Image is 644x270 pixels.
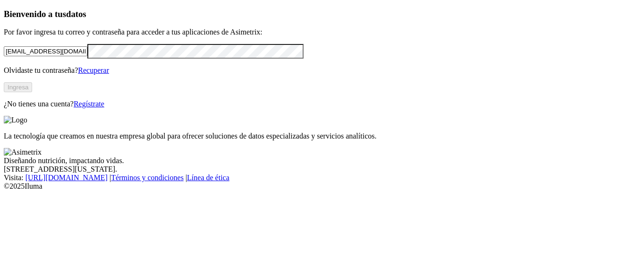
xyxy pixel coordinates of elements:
a: [URL][DOMAIN_NAME] [25,174,108,182]
p: Olvidaste tu contraseña? [4,66,640,75]
p: Por favor ingresa tu correo y contraseña para acceder a tus aplicaciones de Asimetrix: [4,28,640,36]
img: Logo [4,116,27,124]
span: datos [66,9,86,19]
div: Visita : | | [4,174,640,182]
div: [STREET_ADDRESS][US_STATE]. [4,165,640,174]
a: Línea de ética [187,174,229,182]
input: Tu correo [4,46,87,56]
div: Diseñando nutrición, impactando vidas. [4,157,640,165]
a: Términos y condiciones [111,174,184,182]
button: Ingresa [4,82,32,92]
div: © 2025 Iluma [4,182,640,191]
img: Asimetrix [4,148,42,157]
h3: Bienvenido a tus [4,9,640,19]
a: Recuperar [78,66,109,74]
p: La tecnología que creamos en nuestra empresa global para ofrecer soluciones de datos especializad... [4,132,640,140]
p: ¿No tienes una cuenta? [4,100,640,108]
a: Regístrate [74,100,104,108]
